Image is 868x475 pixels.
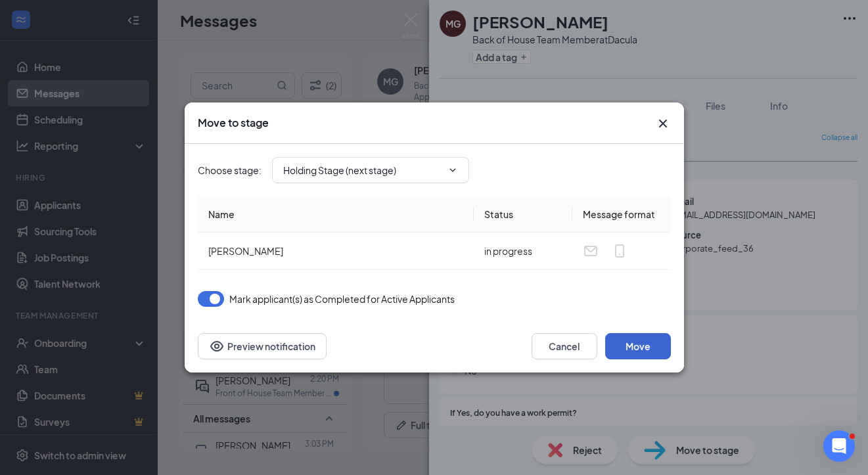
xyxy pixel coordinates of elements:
th: Status [474,196,572,233]
button: Preview notificationEye [198,333,327,359]
th: Name [198,196,474,233]
svg: MobileSms [612,243,628,259]
span: [PERSON_NAME] [208,245,283,257]
td: in progress [474,233,572,270]
iframe: Intercom live chat [823,430,855,462]
button: Close [655,116,671,131]
svg: ChevronDown [447,165,458,175]
h3: Move to stage [198,116,269,130]
span: Choose stage : [198,163,262,177]
span: Mark applicant(s) as Completed for Active Applicants [229,291,455,307]
button: Cancel [532,333,597,359]
svg: Email [583,243,599,259]
svg: Eye [209,338,225,354]
svg: Cross [655,116,671,131]
button: Move [605,333,671,359]
th: Message format [572,196,671,233]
